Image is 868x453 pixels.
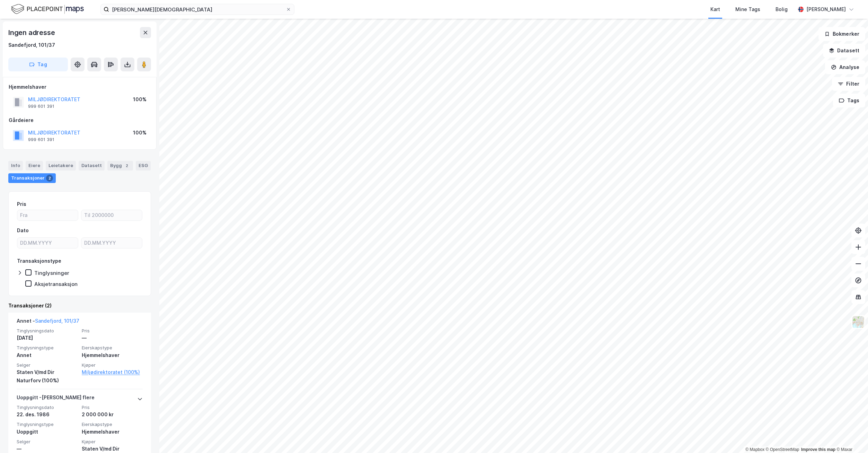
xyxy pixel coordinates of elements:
div: Kontrollprogram for chat [833,420,868,453]
div: Dato [17,226,29,235]
img: logo.f888ab2527a4732fd821a326f86c7f29.svg [11,3,84,15]
a: Miljødirektoratet (100%) [82,368,143,376]
span: Kjøper [82,362,143,368]
div: [DATE] [17,334,78,342]
div: Annet [17,351,78,359]
button: Tags [833,94,865,107]
span: Tinglysningsdato [17,328,78,334]
span: Selger [17,439,78,445]
button: Analyse [825,60,865,74]
div: Tinglysninger [34,270,69,276]
div: Datasett [79,161,105,171]
div: Leietakere [46,161,76,171]
button: Datasett [823,44,865,58]
div: Hjemmelshaver [9,83,151,91]
div: Mine Tags [735,5,760,14]
a: Mapbox [745,447,764,452]
span: Tinglysningstype [17,421,78,427]
div: 100% [133,129,147,137]
span: Pris [82,328,143,334]
div: Info [8,161,23,171]
div: Annet - [17,317,79,328]
div: Uoppgitt [17,428,78,436]
a: Improve this map [801,447,835,452]
div: Pris [17,200,26,208]
div: 2 000 000 kr [82,410,143,419]
span: Eierskapstype [82,345,143,351]
div: Eiere [26,161,43,171]
div: Sandefjord, 101/37 [8,41,55,49]
div: 100% [133,95,147,104]
div: Ingen adresse [8,27,56,38]
div: Transaksjoner (2) [8,302,151,310]
div: Transaksjoner [8,173,56,183]
img: Z [852,315,865,329]
input: DD.MM.YYYY [17,238,78,248]
div: Kart [710,5,720,14]
div: 2 [46,175,53,182]
div: Aksjetransaksjon [34,281,78,287]
a: Sandefjord, 101/37 [35,318,79,324]
button: Filter [832,77,865,91]
div: Staten V/md Dir Naturforv (100%) [17,368,78,385]
div: — [82,334,143,342]
div: Bygg [107,161,133,171]
div: Hjemmelshaver [82,351,143,359]
div: [PERSON_NAME] [806,5,846,14]
span: Tinglysningsdato [17,404,78,410]
div: 2 [123,162,130,169]
span: Tinglysningstype [17,345,78,351]
a: OpenStreetMap [766,447,799,452]
input: Til 2000000 [81,210,142,220]
div: ESG [136,161,151,171]
span: Eierskapstype [82,421,143,427]
input: DD.MM.YYYY [81,238,142,248]
div: 999 601 391 [28,104,54,109]
span: Kjøper [82,439,143,445]
div: Gårdeiere [9,116,151,124]
span: Selger [17,362,78,368]
button: Bokmerker [818,27,865,41]
span: Pris [82,404,143,410]
div: Uoppgitt - [PERSON_NAME] flere [17,393,95,404]
button: Tag [8,58,68,71]
div: — [17,445,78,453]
iframe: Chat Widget [833,420,868,453]
div: 999 601 391 [28,137,54,142]
div: 22. des. 1986 [17,410,78,419]
div: Bolig [776,5,788,14]
input: Fra [17,210,78,220]
div: Transaksjonstype [17,257,61,265]
div: Hjemmelshaver [82,428,143,436]
input: Søk på adresse, matrikkel, gårdeiere, leietakere eller personer [109,4,286,15]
